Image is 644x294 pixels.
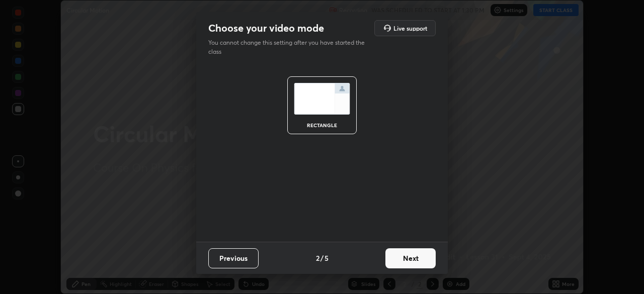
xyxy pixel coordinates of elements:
[316,253,319,263] h4: 2
[208,248,259,268] button: Previous
[302,123,342,128] div: rectangle
[320,253,324,263] h4: /
[208,22,324,35] h2: Choose your video mode
[208,38,371,56] p: You cannot change this setting after you have started the class
[385,248,436,268] button: Next
[393,25,427,31] h5: Live support
[325,253,329,263] h4: 5
[294,83,350,115] img: normalScreenIcon.ae25ed63.svg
